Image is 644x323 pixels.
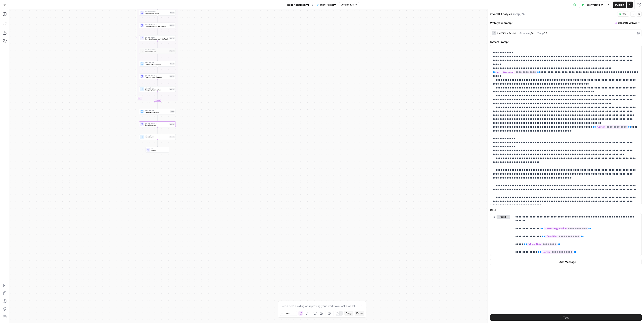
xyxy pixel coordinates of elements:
span: LLM · Gemini 2.5 Pro [145,36,169,38]
g: Edge from step_4 to step_74 [157,114,158,121]
button: Add Message [490,259,642,265]
span: LLM · Gemini 2.5 Pro [145,11,169,13]
span: Temp [537,32,544,35]
div: Step 82 [169,37,175,39]
button: Generate with AI [613,20,642,25]
span: Write Liquid Text [145,135,169,137]
g: Edge from step_85 to step_86 [157,79,158,86]
span: Final Company Analysis [145,76,169,78]
span: Company Aggregation [145,63,169,66]
button: user [497,215,510,219]
div: Step 4 [170,110,174,113]
div: LLM · Gemini 2.5 ProOverall AnalysisStep 74 [139,121,176,127]
div: Step 86 [169,88,175,90]
div: LLM · Gemini 2.5 ProAdverse MediaStep 84 [139,48,176,54]
span: Executive Impact Analysis Public [145,38,169,40]
g: Edge from step_81 to step_55 [157,15,158,22]
div: Gemini 2.5 Pro [497,32,516,34]
span: Report Refresh v1 [287,3,309,7]
span: Test [622,12,627,16]
div: LLM · Gemini 2.5 ProFinal Company AnalysisStep 85 [139,74,176,79]
textarea: Overall Analysis [490,12,512,16]
span: Copy [346,311,352,315]
span: ( step_74 ) [513,12,525,16]
span: 60% [286,312,290,315]
span: Career Aggregation [145,111,169,114]
label: System Prompt [490,40,642,44]
g: Edge from step_67 to step_81 [157,3,158,10]
div: Complete [154,99,161,102]
span: Paste [356,311,363,315]
g: Edge from step_82 to step_84 [157,41,158,48]
g: Edge from step_84 to step_71 [157,54,158,60]
g: Edge from step_2-iteration-end to step_4 [157,102,158,108]
span: Write Liquid Text [145,109,169,111]
div: user [490,213,510,256]
button: Test [617,12,629,17]
span: | [517,31,519,35]
span: Final Output [145,137,169,139]
span: Track Record Public [145,12,169,15]
button: Publish [613,2,626,8]
div: LLM · Gemini 2.5 ProTrack Record PublicStep 81 [139,10,176,15]
span: Write Liquid Text [145,62,169,64]
div: Step 84 [169,50,175,52]
div: Step 71 [170,63,175,65]
span: / [312,2,313,7]
span: Company Aggregation [145,89,169,91]
span: Test Workflow [585,3,603,7]
button: Copy [344,311,353,316]
span: Generate with AI [618,21,637,25]
button: Version 124 [339,2,359,7]
div: Write Liquid TextCompany AggregationStep 86 [139,86,176,92]
span: LLM · Gemini 2.5 Pro [145,74,169,76]
div: LLM · Gemini 2.5 ProExecutive Impact Analysis CompanyStep 55 [139,23,176,28]
div: Write Liquid TextFinal OutputStep 87 [139,134,176,140]
span: Test [563,316,569,319]
span: 0.0 [544,32,548,35]
label: Chat [490,208,642,212]
div: Step 55 [169,24,175,26]
span: Add Message [559,260,576,264]
span: Output [151,149,167,152]
div: LLM · Gemini 2.5 ProExecutive Impact Analysis PublicStep 82 [139,35,176,41]
span: | [534,31,537,35]
g: Edge from step_55 to step_82 [157,28,158,35]
button: Work History [314,2,338,8]
span: Write Liquid Text [145,87,169,89]
span: LLM · Gemini 2.5 Pro [145,23,169,25]
g: Edge from step_74 to step_87 [157,127,158,134]
div: EndOutput [139,147,176,152]
span: Work History [320,3,336,7]
div: Step 87 [169,136,175,138]
button: Test Workflow [579,2,605,8]
span: LLM · Gemini 2.5 Pro [145,122,169,124]
div: Step 85 [169,75,175,78]
span: Executive Impact Analysis Company [145,25,169,27]
div: Write Liquid TextCareer AggregationStep 4 [139,109,176,114]
span: LLM · Gemini 2.5 Pro [145,49,168,51]
div: Write Liquid TextCompany AggregationStep 71 [139,61,176,67]
div: Complete [139,99,176,102]
span: Publish [615,3,624,7]
span: ON [531,32,534,35]
button: Report Refresh v1 [285,2,311,8]
span: End [151,148,167,150]
div: Write your prompt [488,19,644,27]
span: Streaming [519,32,531,35]
div: Step 74 [169,123,175,125]
g: Edge from step_71 to step_85 [157,66,158,73]
span: Adverse Media [145,51,168,53]
div: Step 81 [170,12,175,14]
button: Test [490,314,642,321]
button: Paste [355,311,364,316]
g: Edge from step_87 to end [157,140,158,147]
span: Version 124 [341,3,354,6]
span: Overall Analysis [145,124,169,126]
